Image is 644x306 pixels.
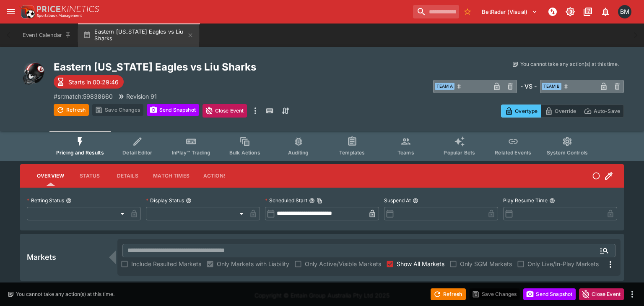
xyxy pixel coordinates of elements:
span: Team B [542,83,561,90]
p: Betting Status [27,197,64,204]
span: Popular Bets [444,149,475,156]
div: Start From [501,105,624,118]
span: Only Active/Visible Markets [305,259,381,268]
button: Toggle light/dark mode [563,4,578,19]
button: Scheduled StartCopy To Clipboard [309,198,315,204]
p: Suspend At [384,197,411,204]
button: Send Snapshot [523,288,576,300]
button: Open [597,243,612,258]
button: Play Resume Time [549,198,555,204]
span: Detail Editor [122,149,152,156]
button: Overtype [501,105,541,118]
button: Documentation [580,4,595,19]
button: Betting Status [66,198,72,204]
button: Refresh [431,288,466,300]
button: Event Calendar [18,24,76,47]
h2: Copy To Clipboard [54,60,339,73]
p: Scheduled Start [265,197,307,204]
span: Show All Markets [397,259,444,268]
img: american_football.png [20,60,47,87]
button: Refresh [54,104,89,116]
div: Event type filters [49,131,595,161]
button: Close Event [203,104,247,118]
p: Overtype [515,107,538,115]
span: Templates [339,149,365,156]
span: Team A [435,83,454,90]
button: Byron Monk [615,3,634,21]
span: Bulk Actions [229,149,260,156]
span: Only SGM Markets [460,259,512,268]
button: Copy To Clipboard [317,198,322,204]
button: Eastern [US_STATE] Eagles vs Liu Sharks [78,24,199,47]
input: search [413,5,459,18]
img: Sportsbook Management [37,14,82,18]
button: Suspend At [413,198,418,204]
span: Auditing [288,149,309,156]
span: InPlay™ Trading [172,149,210,156]
button: Details [109,166,146,186]
button: more [627,289,637,299]
img: PriceKinetics [37,6,99,12]
p: Auto-Save [594,107,620,115]
span: Related Events [495,149,531,156]
h5: Markets [27,252,56,262]
p: Revision 91 [126,92,157,101]
span: Only Live/In-Play Markets [527,259,599,268]
svg: More [605,259,615,269]
button: Match Times [146,166,196,186]
img: PriceKinetics Logo [18,3,35,20]
p: Copy To Clipboard [54,92,113,101]
div: Byron Monk [618,5,631,18]
button: Overview [30,166,71,186]
button: Select Tenant [477,5,543,18]
span: Only Markets with Liability [217,259,289,268]
button: NOT Connected to PK [545,4,560,19]
p: Starts in 00:29:46 [68,78,119,86]
p: Override [555,107,576,115]
button: Close Event [579,288,624,300]
button: Override [541,105,580,118]
button: open drawer [3,4,18,19]
button: Display Status [186,198,192,204]
button: No Bookmarks [461,5,474,18]
button: Auto-Save [580,105,624,118]
span: Include Resulted Markets [131,259,201,268]
p: Display Status [146,197,184,204]
p: Play Resume Time [503,197,548,204]
button: more [250,104,260,118]
span: Teams [397,149,414,156]
p: You cannot take any action(s) at this time. [520,60,619,68]
button: Status [71,166,109,186]
button: Send Snapshot [147,104,199,116]
button: Notifications [598,4,613,19]
button: Actions [196,166,234,186]
p: You cannot take any action(s) at this time. [16,290,114,298]
span: System Controls [547,149,588,156]
span: Pricing and Results [56,149,104,156]
h6: - VS - [520,82,537,91]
